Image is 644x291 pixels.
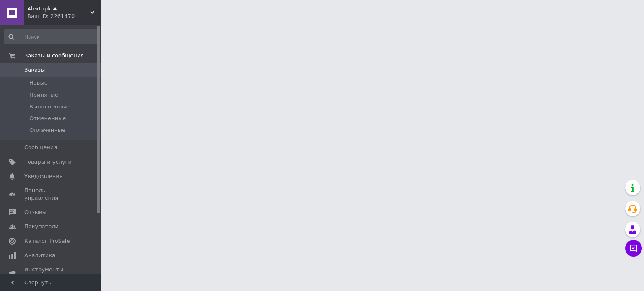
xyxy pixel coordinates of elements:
span: Оплаченные [29,126,65,134]
span: Аналитика [24,252,55,259]
span: Alextapki# [27,5,90,13]
span: Принятые [29,91,58,99]
span: Уведомления [24,173,62,180]
span: Каталог ProSale [24,237,70,245]
span: Заказы [24,66,45,74]
button: Чат с покупателем [625,240,642,257]
input: Поиск [4,29,99,44]
span: Новые [29,79,48,87]
span: Выполненные [29,103,70,111]
span: Сообщения [24,144,57,151]
span: Покупатели [24,223,59,230]
span: Товары и услуги [24,158,72,166]
span: Панель управления [24,187,78,202]
span: Инструменты вебмастера и SEO [24,266,78,281]
div: Ваш ID: 2261470 [27,13,101,20]
span: Отзывы [24,209,47,216]
span: Отмененные [29,115,66,122]
span: Заказы и сообщения [24,52,84,59]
